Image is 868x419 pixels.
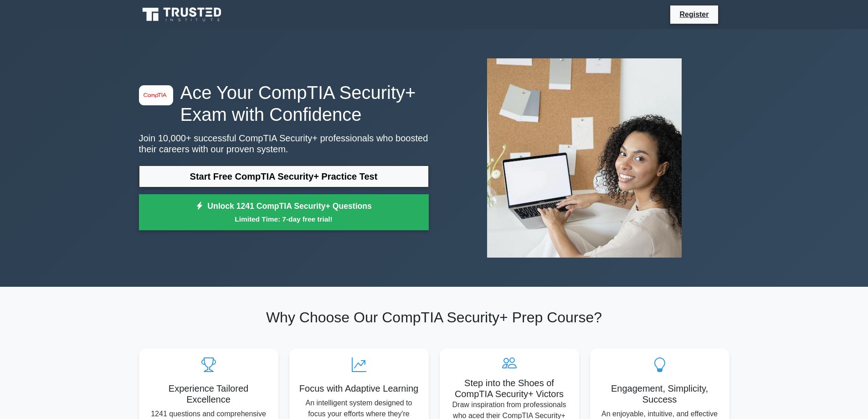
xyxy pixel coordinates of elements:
small: Limited Time: 7-day free trial! [150,214,417,224]
h2: Why Choose Our CompTIA Security+ Prep Course? [139,309,729,326]
a: Unlock 1241 CompTIA Security+ QuestionsLimited Time: 7-day free trial! [139,194,429,231]
h5: Engagement, Simplicity, Success [597,383,722,405]
h1: Ace Your CompTIA Security+ Exam with Confidence [139,82,429,125]
p: Join 10,000+ successful CompTIA Security+ professionals who boosted their careers with our proven... [139,133,429,155]
h5: Focus with Adaptive Learning [297,383,421,394]
a: Register [674,9,714,20]
a: Start Free CompTIA Security+ Practice Test [139,166,429,187]
h5: Step into the Shoes of CompTIA Security+ Victors [447,378,572,399]
h5: Experience Tailored Excellence [146,383,271,405]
